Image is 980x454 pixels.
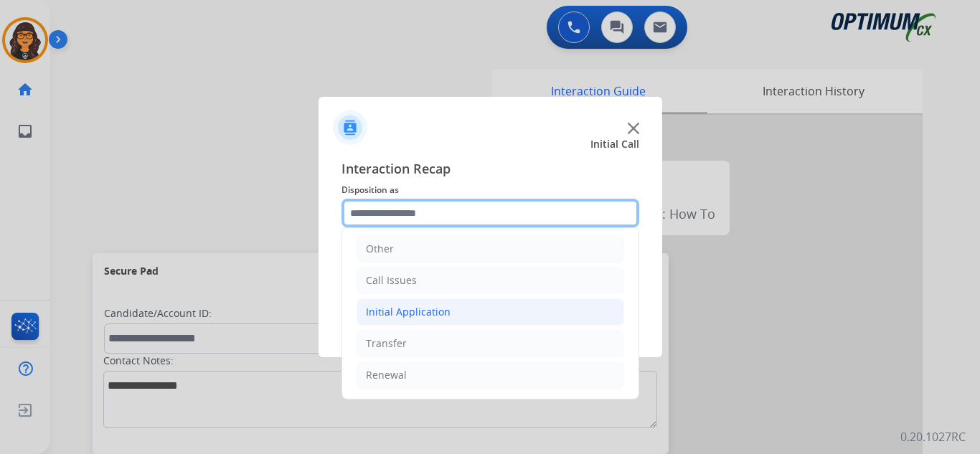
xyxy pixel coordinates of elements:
[366,305,451,319] div: Initial Application
[341,159,639,181] span: Interaction Recap
[333,110,367,145] img: contactIcon
[900,428,966,445] p: 0.20.1027RC
[366,336,407,351] div: Transfer
[341,181,639,199] span: Disposition as
[366,273,417,288] div: Call Issues
[590,137,639,151] span: Initial Call
[366,242,394,256] div: Other
[366,368,407,382] div: Renewal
